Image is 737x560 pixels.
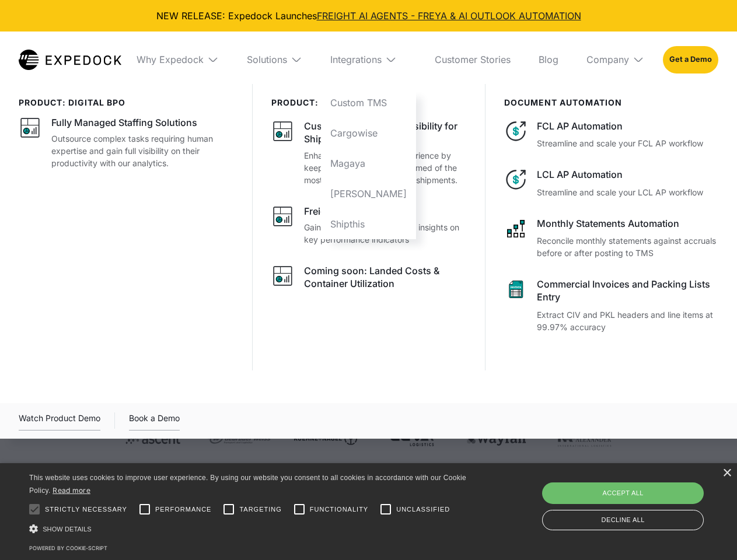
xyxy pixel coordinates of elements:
div: Commercial Invoices and Packing Lists Entry [537,278,718,304]
div: LCL AP Automation [537,168,718,181]
a: Book a Demo [129,411,180,430]
a: Blog [529,32,568,87]
a: Powered by cookie-script [29,545,107,551]
img: graph icon [271,120,295,143]
div: Fully Managed Staffing Solutions [51,116,197,129]
a: Cargowise [321,118,416,148]
iframe: Chat Widget [543,434,737,560]
a: Custom TMS [321,87,416,118]
p: Extract CIV and PKL headers and line items at 99.97% accuracy [537,309,718,333]
img: graph icon [19,116,42,139]
p: Streamline and scale your FCL AP workflow [537,137,718,149]
span: Performance [155,505,212,514]
p: Streamline and scale your LCL AP workflow [537,186,718,198]
a: Get a Demo [663,46,718,73]
a: [PERSON_NAME] [321,178,416,209]
a: Customer Stories [425,32,520,87]
div: Company [577,32,654,87]
a: graph iconComing soon: Landed Costs & Container Utilization [271,264,467,294]
a: graph iconFully Managed Staffing SolutionsOutsource complex tasks requiring human expertise and g... [19,116,233,169]
span: Targeting [239,505,281,514]
a: dollar iconFCL AP AutomationStreamline and scale your FCL AP workflow [504,120,718,149]
a: FREIGHT AI AGENTS - FREYA & AI OUTLOOK AUTOMATION [317,10,581,22]
div: PRODUCT: data platforms [271,98,467,108]
span: Unclassified [396,505,450,514]
div: Solutions [237,32,312,87]
a: network like iconMonthly Statements AutomationReconcile monthly statements against accruals befor... [504,217,718,259]
div: Solutions [247,54,287,65]
a: Magaya [321,148,416,178]
nav: Integrations [321,87,416,239]
div: Why Expedock [137,54,204,65]
div: Integrations [321,32,416,87]
div: Show details [29,523,470,535]
div: Monthly Statements Automation [537,217,718,230]
img: graph icon [271,205,295,228]
a: Shipthis [321,209,416,239]
div: document automation [504,98,718,108]
img: dollar icon [504,120,528,143]
img: dollar icon [504,168,528,191]
p: Gain real-time and actionable insights on key performance indicators [304,221,467,246]
img: sheet icon [504,278,528,301]
div: product: digital bpo [19,98,233,108]
p: Enhance your customer experience by keeping your customers informed of the most recent changes to... [304,149,467,186]
span: Strictly necessary [45,505,127,514]
div: Coming soon: Landed Costs & Container Utilization [304,264,467,290]
div: Customer Experience: Visibility for Shippers [304,120,467,146]
p: Outsource complex tasks requiring human expertise and gain full visibility on their productivity ... [51,132,233,169]
a: graph iconFreight BIGain real-time and actionable insights on key performance indicators [271,205,467,246]
div: Freight BI [304,205,346,218]
a: dollar iconLCL AP AutomationStreamline and scale your LCL AP workflow [504,168,718,198]
a: graph iconCustomer Experience: Visibility for ShippersEnhance your customer experience by keeping... [271,120,467,186]
div: NEW RELEASE: Expedock Launches [9,9,728,22]
a: sheet iconCommercial Invoices and Packing Lists EntryExtract CIV and PKL headers and line items a... [504,278,718,333]
div: Company [586,54,629,65]
img: network like icon [504,217,528,240]
p: Reconcile monthly statements against accruals before or after posting to TMS [537,235,718,259]
div: Integrations [330,54,382,65]
a: open lightbox [19,411,100,430]
div: FCL AP Automation [537,120,718,132]
img: graph icon [271,264,295,288]
span: Show details [43,526,92,533]
div: Watch Product Demo [19,411,100,430]
a: Read more [53,486,90,495]
span: This website uses cookies to improve user experience. By using our website you consent to all coo... [29,474,466,495]
span: Functionality [310,505,368,514]
div: Why Expedock [127,32,228,87]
